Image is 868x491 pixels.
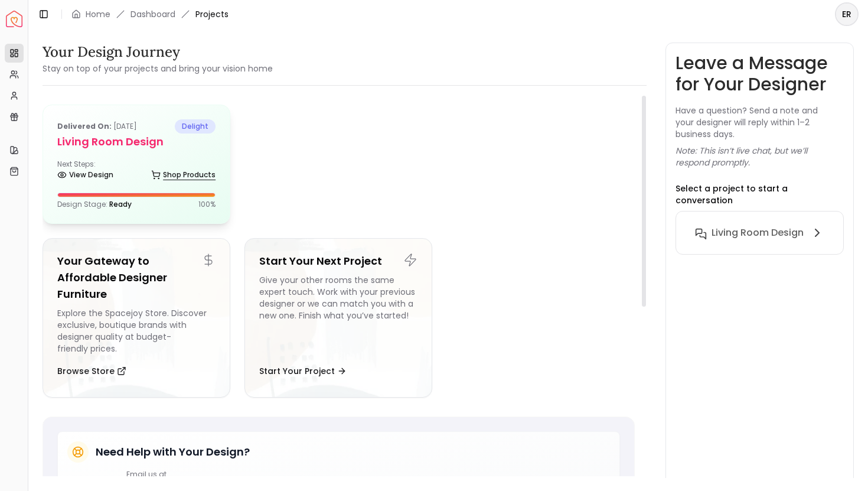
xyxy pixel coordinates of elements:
[175,119,216,134] span: delight
[57,253,216,303] h5: Your Gateway to Affordable Designer Furniture
[86,8,110,20] a: Home
[43,63,273,74] small: Stay on top of your projects and bring your vision home
[195,8,229,20] span: Projects
[244,238,432,398] a: Start Your Next ProjectGive your other rooms the same expert touch. Work with your previous desig...
[676,105,844,140] p: Have a question? Send a note and your designer will reply within 1–2 business days.
[676,53,844,95] h3: Leave a Message for Your Designer
[686,221,834,245] button: Living Room Design
[126,470,208,479] p: Email us at
[198,200,216,209] p: 100 %
[259,274,417,355] div: Give your other rooms the same expert touch. Work with your previous designer or we can match you...
[57,359,126,383] button: Browse Store
[57,160,216,183] div: Next Steps:
[96,444,250,460] h5: Need Help with Your Design?
[57,200,132,209] p: Design Stage:
[835,2,859,26] button: ER
[71,8,229,20] nav: breadcrumb
[676,183,844,206] p: Select a project to start a conversation
[712,226,804,240] h6: Living Room Design
[836,4,857,25] span: ER
[57,121,112,131] b: Delivered on:
[151,167,216,183] a: Shop Products
[57,307,216,355] div: Explore the Spacejoy Store. Discover exclusive, boutique brands with designer quality at budget-f...
[57,119,137,134] p: [DATE]
[43,238,230,398] a: Your Gateway to Affordable Designer FurnitureExplore the Spacejoy Store. Discover exclusive, bout...
[676,145,844,168] p: Note: This isn’t live chat, but we’ll respond promptly.
[57,134,216,150] h5: Living Room Design
[130,8,175,20] a: Dashboard
[6,11,22,27] img: Spacejoy Logo
[109,199,132,209] span: Ready
[57,167,113,183] a: View Design
[43,43,273,61] h3: Your Design Journey
[6,11,22,27] a: Spacejoy
[259,359,347,383] button: Start Your Project
[259,253,417,269] h5: Start Your Next Project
